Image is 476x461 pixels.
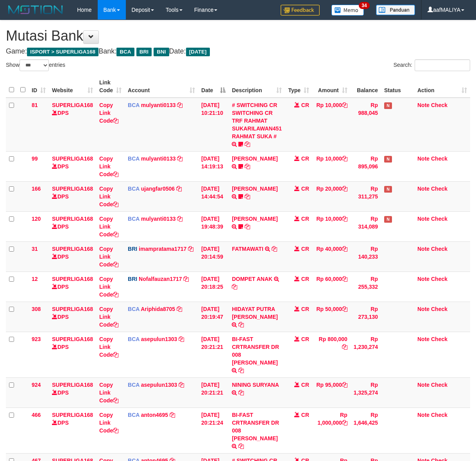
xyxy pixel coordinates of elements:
[128,155,140,162] span: BCA
[141,186,175,192] a: ujangfar0506
[417,155,429,162] a: Note
[177,306,182,312] a: Copy Ariphida8705 to clipboard
[384,186,392,193] span: Has Note
[116,48,134,56] span: BCA
[198,211,229,241] td: [DATE] 19:48:39
[6,59,65,71] label: Show entries
[351,302,381,332] td: Rp 273,130
[301,382,309,388] span: CR
[312,241,351,272] td: Rp 40,000
[99,276,118,298] a: Copy Link Code
[301,216,309,222] span: CR
[6,48,470,55] h4: Game: Bank: Date:
[99,102,118,124] a: Copy Link Code
[136,48,152,56] span: BRI
[49,407,96,453] td: DPS
[29,75,49,98] th: ID: activate to sort column ascending
[125,75,198,98] th: Account: activate to sort column ascending
[49,211,96,241] td: DPS
[198,75,229,98] th: Date: activate to sort column descending
[238,322,244,328] a: Copy HIDAYAT PUTRA SETI to clipboard
[49,181,96,211] td: DPS
[417,186,429,192] a: Note
[32,306,41,312] span: 308
[128,412,140,418] span: BCA
[141,412,168,418] a: anton4695
[285,75,312,98] th: Type: activate to sort column ascending
[139,246,186,252] a: imampratama1717
[281,5,320,16] img: Feedback.jpg
[384,156,392,163] span: Has Note
[128,186,140,192] span: BCA
[394,59,470,71] label: Search:
[232,246,263,252] a: FATMAWATI
[431,216,447,222] a: Check
[198,377,229,407] td: [DATE] 20:21:21
[52,276,93,282] a: SUPERLIGA168
[6,28,470,44] h1: Mutasi Bank
[198,332,229,377] td: [DATE] 20:21:21
[99,382,118,404] a: Copy Link Code
[351,241,381,272] td: Rp 140,233
[238,367,244,373] a: Copy BI-FAST CRTRANSFER DR 008 ABDULLAH HADI MANU to clipboard
[177,216,183,222] a: Copy mulyanti0133 to clipboard
[312,211,351,241] td: Rp 10,000
[232,102,282,139] a: # SWITCHING CR SWITCHING CR TRF RAHMAT SUKARILAWAN451 RAHMAT SUKA #
[49,241,96,272] td: DPS
[331,5,364,16] img: Button%20Memo.svg
[301,155,309,162] span: CR
[312,75,351,98] th: Amount: activate to sort column ascending
[177,155,183,162] a: Copy mulyanti0133 to clipboard
[99,216,118,238] a: Copy Link Code
[32,216,41,222] span: 120
[99,246,118,268] a: Copy Link Code
[52,102,93,108] a: SUPERLIGA168
[301,306,309,312] span: CR
[342,102,347,108] a: Copy Rp 10,000 to clipboard
[52,216,93,222] a: SUPERLIGA168
[141,102,176,108] a: mulyanti0133
[312,332,351,377] td: Rp 800,000
[198,241,229,272] td: [DATE] 20:14:59
[417,306,429,312] a: Note
[342,344,347,350] a: Copy Rp 800,000 to clipboard
[232,306,277,320] a: HIDAYAT PUTRA [PERSON_NAME]
[351,211,381,241] td: Rp 314,089
[417,276,429,282] a: Note
[6,4,65,16] img: MOTION_logo.png
[49,377,96,407] td: DPS
[272,246,277,252] a: Copy FATMAWATI to clipboard
[376,5,415,15] img: panduan.png
[99,155,118,177] a: Copy Link Code
[141,382,177,388] a: asepulun1303
[52,246,93,252] a: SUPERLIGA168
[52,382,93,388] a: SUPERLIGA168
[351,75,381,98] th: Balance
[351,377,381,407] td: Rp 1,325,274
[351,332,381,377] td: Rp 1,230,274
[238,390,244,396] a: Copy NINING SURYANA to clipboard
[49,272,96,302] td: DPS
[32,102,38,108] span: 81
[20,59,49,71] select: Showentries
[417,382,429,388] a: Note
[414,75,470,98] th: Action: activate to sort column ascending
[52,155,93,162] a: SUPERLIGA168
[32,336,41,342] span: 923
[431,412,447,418] a: Check
[32,246,38,252] span: 31
[170,412,175,418] a: Copy anton4695 to clipboard
[312,151,351,181] td: Rp 10,000
[417,412,429,418] a: Note
[301,186,309,192] span: CR
[232,382,279,388] a: NINING SURYANA
[351,151,381,181] td: Rp 895,096
[128,216,140,222] span: BCA
[141,216,176,222] a: mulyanti0133
[312,377,351,407] td: Rp 95,000
[232,276,272,282] a: DOMPET ANAK
[179,382,184,388] a: Copy asepulun1303 to clipboard
[141,306,175,312] a: Ariphida8705
[417,216,429,222] a: Note
[417,246,429,252] a: Note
